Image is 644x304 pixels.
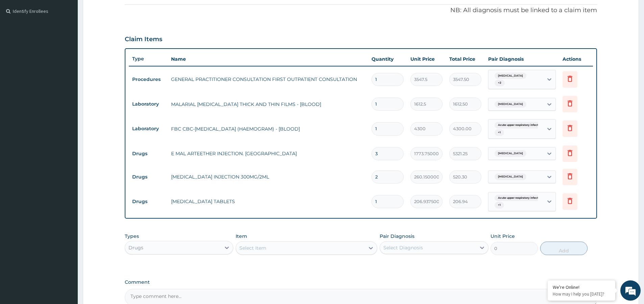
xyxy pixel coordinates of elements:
td: MALARIAL [MEDICAL_DATA] THICK AND THIN FILMS - [BLOOD] [168,98,368,111]
th: Quantity [368,52,407,66]
p: NB: All diagnosis must be linked to a claim item [125,6,597,15]
div: Select Item [239,245,266,251]
td: Drugs [129,171,168,183]
span: Acute upper respiratory infect... [495,122,544,129]
p: How may I help you today? [553,291,610,297]
div: We're Online! [553,284,610,290]
div: Chat with us now [35,38,114,47]
span: [MEDICAL_DATA] [495,173,526,180]
td: Drugs [129,195,168,208]
h3: Claim Items [125,36,162,43]
span: [MEDICAL_DATA] [495,101,526,108]
td: E MAL ARTEETHER INJECTION. [GEOGRAPHIC_DATA] [168,147,368,160]
th: Pair Diagnosis [485,52,559,66]
span: + 1 [495,129,504,136]
div: Select Diagnosis [383,244,423,251]
td: Laboratory [129,98,168,110]
td: GENERAL PRACTITIONER CONSULTATION FIRST OUTPATIENT CONSULTATION [168,73,368,86]
td: Laboratory [129,122,168,135]
label: Item [236,233,247,240]
th: Type [129,53,168,65]
span: We're online! [39,85,93,153]
td: Procedures [129,73,168,86]
th: Total Price [446,52,485,66]
td: [MEDICAL_DATA] INJECTION 300MG/2ML [168,170,368,184]
span: Acute upper respiratory infect... [495,195,544,201]
th: Actions [559,52,593,66]
div: Minimize live chat window [111,3,127,20]
span: [MEDICAL_DATA] [495,150,526,157]
label: Types [125,233,139,239]
span: [MEDICAL_DATA] [495,73,526,79]
th: Name [168,52,368,66]
div: Drugs [128,244,143,251]
img: d_794563401_company_1708531726252_794563401 [13,34,27,51]
span: + 1 [495,202,504,209]
td: Drugs [129,147,168,160]
td: FBC CBC-[MEDICAL_DATA] (HAEMOGRAM) - [BLOOD] [168,122,368,136]
label: Pair Diagnosis [380,233,414,240]
textarea: Type your message and hit 'Enter' [3,184,129,208]
button: Add [540,242,588,255]
label: Unit Price [491,233,515,240]
th: Unit Price [407,52,446,66]
label: Comment [125,279,597,285]
td: [MEDICAL_DATA] TABLETS [168,195,368,208]
span: + 2 [495,80,505,86]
